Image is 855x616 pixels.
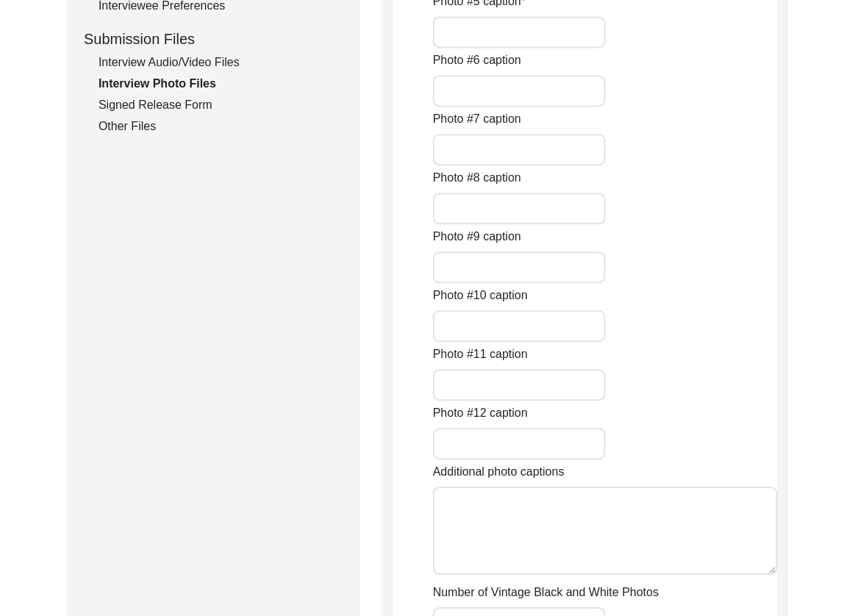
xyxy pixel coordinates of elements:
[99,75,343,93] div: Interview Photo Files
[99,54,343,71] div: Interview Audio/Video Files
[84,28,343,50] div: Submission Files
[99,118,343,135] div: Other Files
[433,463,565,481] label: Additional photo captions
[433,110,521,128] label: Photo #7 caption
[433,228,521,246] label: Photo #9 caption
[433,169,521,187] label: Photo #8 caption
[433,287,528,304] label: Photo #10 caption
[433,51,521,69] label: Photo #6 caption
[433,345,528,363] label: Photo #11 caption
[433,584,659,601] label: Number of Vintage Black and White Photos
[433,404,528,422] label: Photo #12 caption
[99,96,343,114] div: Signed Release Form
